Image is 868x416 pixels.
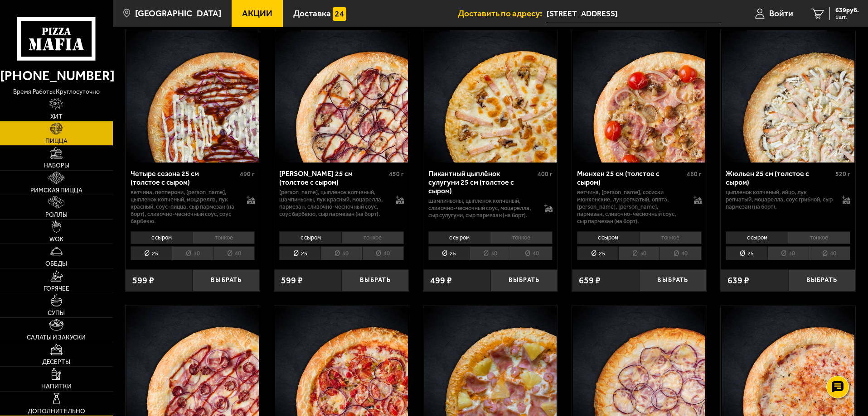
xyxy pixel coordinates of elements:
[193,231,255,244] li: тонкое
[577,169,684,186] div: Мюнхен 25 см (толстое с сыром)
[240,170,255,178] span: 490 г
[131,189,238,225] p: ветчина, пепперони, [PERSON_NAME], цыпленок копченый, моцарелла, лук красный, соус-пицца, сыр пар...
[470,246,511,260] li: 30
[572,30,707,163] a: Мюнхен 25 см (толстое с сыром)
[639,269,706,292] button: Выбрать
[769,9,793,18] span: Войти
[275,30,407,163] img: Чикен Барбекю 25 см (толстое с сыром)
[279,231,341,244] li: с сыром
[538,170,553,178] span: 400 г
[131,231,193,244] li: с сыром
[131,169,238,186] div: Четыре сезона 25 см (толстое с сыром)
[389,170,404,178] span: 450 г
[428,197,536,219] p: шампиньоны, цыпленок копченый, сливочно-чесночный соус, моцарелла, сыр сулугуни, сыр пармезан (на...
[320,246,362,260] li: 30
[42,359,70,365] span: Десерты
[274,30,409,163] a: Чикен Барбекю 25 см (толстое с сыром)
[423,30,558,163] a: Пикантный цыплёнок сулугуни 25 см (толстое с сыром)
[242,9,272,18] span: Акции
[722,30,854,163] img: Жюльен 25 см (толстое с сыром)
[835,7,859,14] span: 639 руб.
[44,163,69,169] span: Наборы
[573,30,705,163] img: Мюнхен 25 см (толстое с сыром)
[579,276,601,285] span: 659 ₽
[639,231,702,244] li: тонкое
[333,7,346,21] img: 15daf4d41897b9f0e9f617042186c801.svg
[41,383,72,390] span: Напитки
[48,310,65,316] span: Супы
[279,246,320,260] li: 25
[577,231,639,244] li: с сыром
[547,5,720,22] input: Ваш адрес доставки
[342,269,409,292] button: Выбрать
[726,246,767,260] li: 25
[835,170,850,178] span: 520 г
[126,30,260,163] a: Четыре сезона 25 см (толстое с сыром)
[193,269,260,292] button: Выбрать
[687,170,702,178] span: 460 г
[428,246,470,260] li: 25
[726,169,833,186] div: Жюльен 25 см (толстое с сыром)
[835,14,859,20] span: 1 шт.
[511,246,553,260] li: 40
[424,30,557,163] img: Пикантный цыплёнок сулугуни 25 см (толстое с сыром)
[44,286,69,292] span: Горячее
[126,30,259,163] img: Четыре сезона 25 см (толстое с сыром)
[788,231,850,244] li: тонкое
[577,246,618,260] li: 25
[341,231,404,244] li: тонкое
[428,231,490,244] li: с сыром
[490,269,558,292] button: Выбрать
[45,212,68,218] span: Роллы
[428,169,536,195] div: Пикантный цыплёнок сулугуни 25 см (толстое с сыром)
[659,246,701,260] li: 40
[618,246,659,260] li: 30
[458,9,547,18] span: Доставить по адресу:
[809,246,850,260] li: 40
[430,276,452,285] span: 499 ₽
[45,261,67,267] span: Обеды
[490,231,553,244] li: тонкое
[49,236,63,243] span: WOK
[721,30,855,163] a: Жюльен 25 см (толстое с сыром)
[281,276,303,285] span: 599 ₽
[362,246,404,260] li: 40
[767,246,809,260] li: 30
[279,189,387,218] p: [PERSON_NAME], цыпленок копченый, шампиньоны, лук красный, моцарелла, пармезан, сливочно-чесночны...
[135,9,221,18] span: [GEOGRAPHIC_DATA]
[131,246,172,260] li: 25
[547,5,720,22] span: Санкт-Петербург, проспект Александровской Фермы, 8
[28,408,85,415] span: Дополнительно
[279,169,387,186] div: [PERSON_NAME] 25 см (толстое с сыром)
[213,246,255,260] li: 40
[293,9,331,18] span: Доставка
[27,335,86,341] span: Салаты и закуски
[726,231,788,244] li: с сыром
[50,114,63,120] span: Хит
[30,187,82,194] span: Римская пицца
[726,189,833,210] p: цыпленок копченый, яйцо, лук репчатый, моцарелла, соус грибной, сыр пармезан (на борт).
[132,276,154,285] span: 599 ₽
[172,246,213,260] li: 30
[577,189,684,225] p: ветчина, [PERSON_NAME], сосиски мюнхенские, лук репчатый, опята, [PERSON_NAME], [PERSON_NAME], па...
[45,138,68,144] span: Пицца
[727,276,749,285] span: 639 ₽
[788,269,855,292] button: Выбрать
